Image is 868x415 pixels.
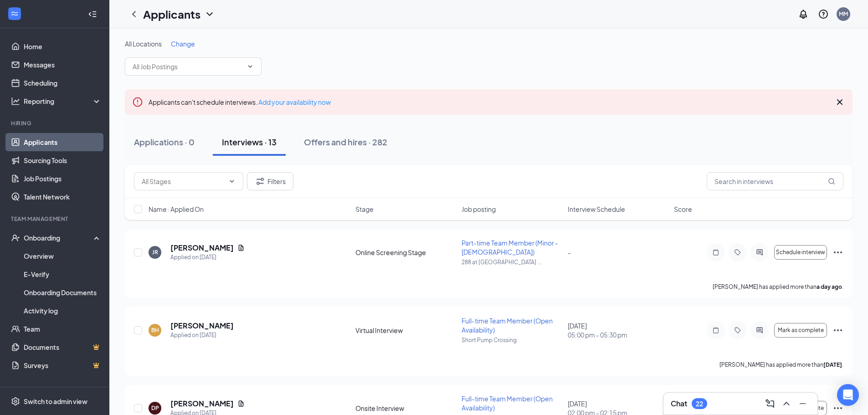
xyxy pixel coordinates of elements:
[796,396,810,411] button: Minimize
[237,400,245,407] svg: Document
[568,205,625,214] span: Interview Schedule
[247,63,254,70] svg: ChevronDown
[837,384,859,406] div: Open Intercom Messenger
[24,320,102,338] a: Team
[133,61,243,72] input: All Job Postings
[462,258,562,266] p: 288 at [GEOGRAPHIC_DATA] ...
[781,398,792,409] svg: ChevronUp
[817,283,842,290] b: a day ago
[823,361,842,368] b: [DATE]
[228,178,236,185] svg: ChevronDown
[24,338,102,356] a: DocumentsCrown
[462,239,558,256] span: Part-time Team Member (Minor - [DEMOGRAPHIC_DATA])
[24,283,102,302] a: Onboarding Documents
[125,40,162,48] span: All Locations
[710,327,721,334] svg: Note
[24,397,87,406] div: Switch to admin view
[462,317,553,334] span: Full-time Team Member (Open Availability)
[774,323,827,338] button: Mark as complete
[24,356,102,374] a: SurveysCrown
[24,169,102,188] a: Job Postings
[170,399,234,409] h5: [PERSON_NAME]
[171,40,195,48] span: Change
[11,97,20,106] svg: Analysis
[719,361,843,369] p: [PERSON_NAME] has applied more than .
[671,399,687,409] h3: Chat
[11,215,100,223] div: Team Management
[674,205,692,214] span: Score
[170,321,234,331] h5: [PERSON_NAME]
[24,56,102,74] a: Messages
[24,37,102,56] a: Home
[304,136,387,148] div: Offers and hires · 282
[732,249,743,256] svg: Tag
[11,233,20,242] svg: UserCheck
[11,397,20,406] svg: Settings
[149,98,331,106] span: Applicants can't schedule interviews.
[24,233,94,242] div: Onboarding
[776,249,825,256] span: Schedule interview
[132,97,143,108] svg: Error
[832,325,843,336] svg: Ellipses
[151,404,159,412] div: DP
[142,176,225,186] input: All Stages
[462,336,562,344] p: Short Pump Crossing
[779,396,794,411] button: ChevronUp
[170,243,234,253] h5: [PERSON_NAME]
[732,327,743,334] svg: Tag
[88,10,97,19] svg: Collapse
[355,205,374,214] span: Stage
[828,178,835,185] svg: MagnifyingGlass
[797,398,808,409] svg: Minimize
[707,172,843,190] input: Search in interviews
[798,9,809,20] svg: Notifications
[462,205,496,214] span: Job posting
[10,9,19,18] svg: WorkstreamLogo
[832,403,843,414] svg: Ellipses
[696,400,703,408] div: 22
[24,151,102,169] a: Sourcing Tools
[24,247,102,265] a: Overview
[355,248,456,257] div: Online Screening Stage
[11,119,100,127] div: Hiring
[774,245,827,260] button: Schedule interview
[839,10,848,18] div: MM
[24,188,102,206] a: Talent Network
[24,265,102,283] a: E-Verify
[255,176,266,187] svg: Filter
[237,244,245,251] svg: Document
[713,283,843,291] p: [PERSON_NAME] has applied more than .
[128,9,139,20] svg: ChevronLeft
[24,302,102,320] a: Activity log
[568,330,668,339] span: 05:00 pm - 05:30 pm
[462,395,553,412] span: Full-time Team Member (Open Availability)
[754,249,765,256] svg: ActiveChat
[247,172,293,190] button: Filter Filters
[765,398,776,409] svg: ComposeMessage
[568,321,668,339] div: [DATE]
[355,326,456,335] div: Virtual Interview
[258,98,331,106] a: Add your availability now
[355,404,456,413] div: Onsite Interview
[834,97,845,108] svg: Cross
[204,9,215,20] svg: ChevronDown
[170,253,245,262] div: Applied on [DATE]
[818,9,829,20] svg: QuestionInfo
[152,248,158,256] div: JR
[24,74,102,92] a: Scheduling
[170,331,234,340] div: Applied on [DATE]
[568,248,571,256] span: -
[149,205,204,214] span: Name · Applied On
[134,136,195,148] div: Applications · 0
[754,327,765,334] svg: ActiveChat
[143,6,200,22] h1: Applicants
[832,247,843,258] svg: Ellipses
[710,249,721,256] svg: Note
[24,133,102,151] a: Applicants
[763,396,777,411] button: ComposeMessage
[778,327,824,333] span: Mark as complete
[24,97,102,106] div: Reporting
[151,326,159,334] div: BH
[222,136,277,148] div: Interviews · 13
